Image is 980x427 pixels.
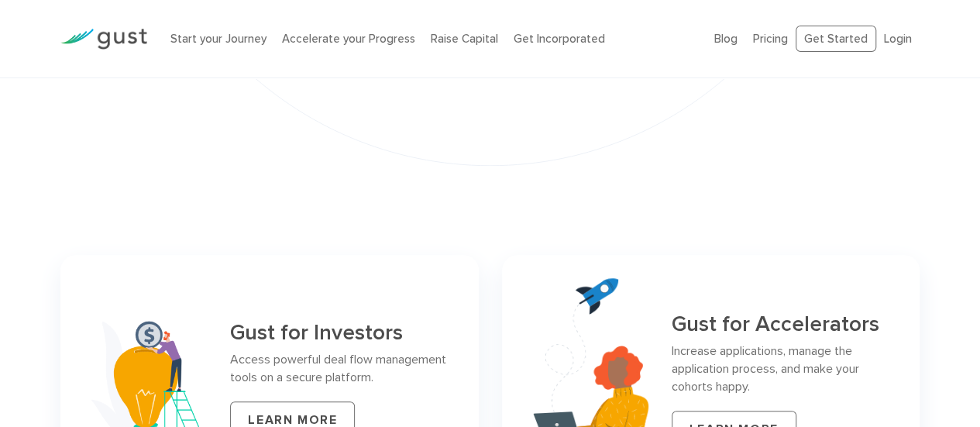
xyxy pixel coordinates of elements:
img: Gust Logo [60,29,147,50]
a: Pricing [753,32,788,46]
a: Raise Capital [431,32,498,46]
a: Login [884,32,912,46]
a: Start your Journey [170,32,266,46]
a: Get Started [796,26,876,53]
a: Get Incorporated [514,32,605,46]
p: Increase applications, manage the application process, and make your cohorts happy. [672,342,889,395]
a: Accelerate your Progress [282,32,415,46]
p: Access powerful deal flow management tools on a secure platform. [230,350,447,386]
a: Blog [714,32,738,46]
h3: Gust for Accelerators [672,313,889,337]
h3: Gust for Investors [230,322,447,346]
